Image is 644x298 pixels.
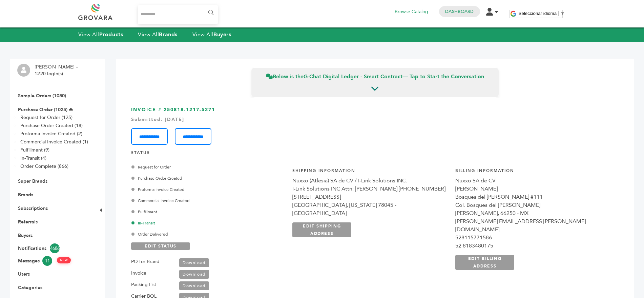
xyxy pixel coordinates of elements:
a: Browse Catalog [395,8,428,16]
div: Request for Order [133,164,285,170]
h4: Shipping Information [292,168,449,177]
h4: Billing Information [455,168,611,177]
a: EDIT STATUS [131,242,190,250]
div: Nuxxo (Atlesia) SA de CV / I-Link Solutions INC. [292,177,449,185]
div: [PERSON_NAME][EMAIL_ADDRESS][PERSON_NAME][DOMAIN_NAME] [455,217,611,234]
strong: Products [99,31,123,38]
a: Brands [18,192,33,198]
span: NEW [57,257,71,263]
input: Search... [138,5,218,24]
a: Download [179,258,209,267]
li: [PERSON_NAME] - 1220 login(s) [35,64,79,77]
div: Commercial Invoice Created [133,198,285,204]
a: Fulfillment (9) [20,147,49,153]
div: Nuxxo SA de CV [455,177,611,185]
div: Submitted: [DATE] [131,116,619,123]
a: Request for Order (125) [20,114,72,121]
div: 528115771586 [455,234,611,242]
div: Purchase Order Created [133,175,285,181]
div: Order Delivered [133,231,285,237]
a: EDIT SHIPPING ADDRESS [292,222,351,237]
a: Download [179,270,209,279]
div: I-Link Solutions INC Attn: [PERSON_NAME] [PHONE_NUMBER] [292,185,449,193]
div: Fulfillment [133,209,285,215]
h4: STATUS [131,150,619,159]
a: Purchase Order Created (18) [20,122,83,129]
div: [PERSON_NAME], 66250 - MX [455,209,611,217]
h3: INVOICE # 250818-1217-5271 [131,106,619,145]
a: Buyers [18,232,33,239]
span: 11 [42,256,52,266]
label: PO for Brand [131,258,160,266]
a: View AllBuyers [192,31,231,38]
a: View AllProducts [78,31,123,38]
label: Invoice [131,269,146,277]
div: [PERSON_NAME] [455,185,611,193]
div: In-Transit [133,220,285,226]
a: Super Brands [18,178,47,184]
strong: Brands [159,31,177,38]
a: Users [18,271,30,277]
div: Col. Bosques del [PERSON_NAME] [455,201,611,209]
div: Proforma Invoice Created [133,186,285,193]
span: ​ [558,11,559,16]
label: Packing List [131,281,156,289]
a: In-Transit (4) [20,155,46,161]
div: [GEOGRAPHIC_DATA], [US_STATE] 78045 - [GEOGRAPHIC_DATA] [292,201,449,217]
span: Seleccionar idioma [519,11,557,16]
span: ▼ [560,11,565,16]
a: Sample Orders (1050) [18,93,66,99]
a: Commercial Invoice Created (1) [20,139,88,145]
a: Subscriptions [18,205,48,212]
a: Order Complete (866) [20,163,68,170]
a: Seleccionar idioma​ [519,11,565,16]
div: [STREET_ADDRESS] [292,193,449,201]
a: Messages11 NEW [18,256,87,266]
strong: G-Chat Digital Ledger - Smart Contract [304,73,402,80]
a: Proforma Invoice Created (2) [20,131,82,137]
a: Purchase Order (1025) [18,106,67,113]
a: Referrals [18,219,38,225]
a: Dashboard [445,8,474,15]
img: profile.png [17,64,30,77]
strong: Buyers [213,31,231,38]
a: Notifications4686 [18,243,87,253]
a: EDIT BILLING ADDRESS [455,255,514,270]
a: Categories [18,284,42,291]
a: View AllBrands [138,31,178,38]
span: 4686 [50,243,60,253]
span: Below is the — Tap to Start the Conversation [266,73,484,80]
div: Bosques del [PERSON_NAME] #111 [455,193,611,201]
div: 52 8183480175 [455,242,611,250]
a: Download [179,281,209,290]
